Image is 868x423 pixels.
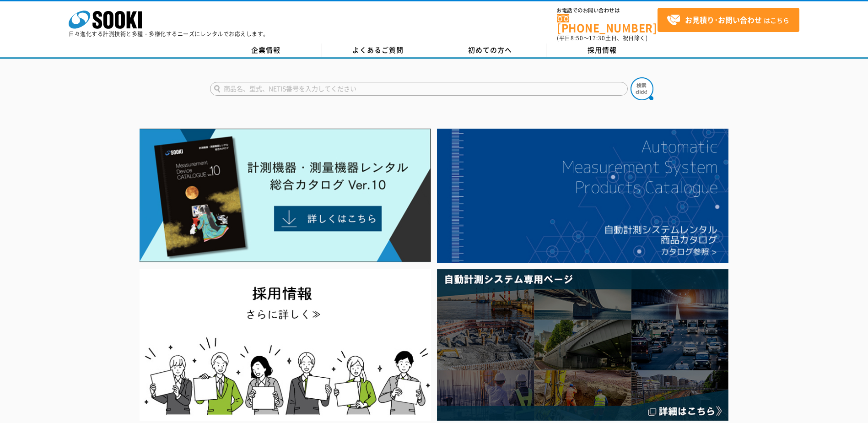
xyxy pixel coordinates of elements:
[571,34,583,42] span: 8:50
[546,43,658,57] a: 採用情報
[434,43,546,57] a: 初めての方へ
[140,129,431,262] img: Catalog Ver10
[69,31,269,37] p: 日々進化する計測技術と多種・多様化するニーズにレンタルでお応えします。
[685,14,762,25] strong: お見積り･お問い合わせ
[667,13,789,27] span: はこちら
[557,8,658,13] span: お電話でのお問い合わせは
[437,269,728,421] img: 自動計測システム専用ページ
[210,43,322,57] a: 企業情報
[468,45,512,55] span: 初めての方へ
[631,77,653,100] img: btn_search.png
[658,8,799,32] a: お見積り･お問い合わせはこちら
[557,14,658,33] a: [PHONE_NUMBER]
[210,82,628,96] input: 商品名、型式、NETIS番号を入力してください
[140,269,431,421] img: SOOKI recruit
[437,129,728,263] img: 自動計測システムカタログ
[557,34,647,42] span: (平日 ～ 土日、祝日除く)
[589,34,605,42] span: 17:30
[322,43,434,57] a: よくあるご質問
